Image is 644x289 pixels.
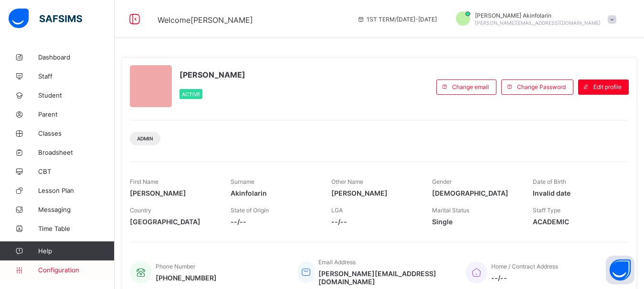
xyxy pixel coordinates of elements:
span: [DEMOGRAPHIC_DATA] [432,189,518,197]
span: Email Address [318,259,356,266]
span: Change Password [517,83,566,90]
span: Invalid date [533,189,619,197]
span: Active [182,91,200,97]
span: [PERSON_NAME] Akinfolarin [475,12,601,19]
span: Student [38,91,115,99]
div: AbiodunAkinfolarin [446,11,621,27]
span: Surname [231,178,254,185]
span: Lesson Plan [38,187,115,194]
span: ACADEMIC [533,218,619,226]
span: Help [38,247,114,255]
span: [PERSON_NAME][EMAIL_ADDRESS][DOMAIN_NAME] [475,20,601,26]
span: Time Table [38,225,115,232]
span: CBT [38,168,115,175]
span: First Name [130,178,158,185]
span: Phone Number [156,263,195,270]
span: Configuration [38,266,114,274]
span: session/term information [357,16,437,23]
span: [GEOGRAPHIC_DATA] [130,218,216,226]
span: Other Name [331,178,363,185]
span: [PERSON_NAME] [130,189,216,197]
img: safsims [9,9,82,29]
span: --/-- [491,274,558,282]
span: [PERSON_NAME] [331,189,418,197]
span: Parent [38,110,115,118]
span: Date of Birth [533,178,566,185]
span: [PERSON_NAME][EMAIL_ADDRESS][DOMAIN_NAME] [318,269,452,286]
span: Welcome [PERSON_NAME] [158,15,253,25]
span: Edit profile [593,83,622,90]
span: Change email [452,83,489,90]
span: Classes [38,130,115,137]
span: Marital Status [432,207,469,214]
span: Staff [38,72,115,80]
span: Country [130,207,151,214]
span: Dashboard [38,53,115,61]
span: Admin [137,136,153,141]
span: Broadsheet [38,149,115,156]
button: Open asap [606,256,634,284]
span: State of Origin [231,207,269,214]
span: LGA [331,207,343,214]
span: [PHONE_NUMBER] [156,274,217,282]
span: Home / Contract Address [491,263,558,270]
span: --/-- [331,218,418,226]
span: [PERSON_NAME] [179,70,245,80]
span: Gender [432,178,452,185]
span: Single [432,218,518,226]
span: Akinfolarin [231,189,317,197]
span: Messaging [38,206,115,213]
span: Staff Type [533,207,560,214]
span: --/-- [231,218,317,226]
